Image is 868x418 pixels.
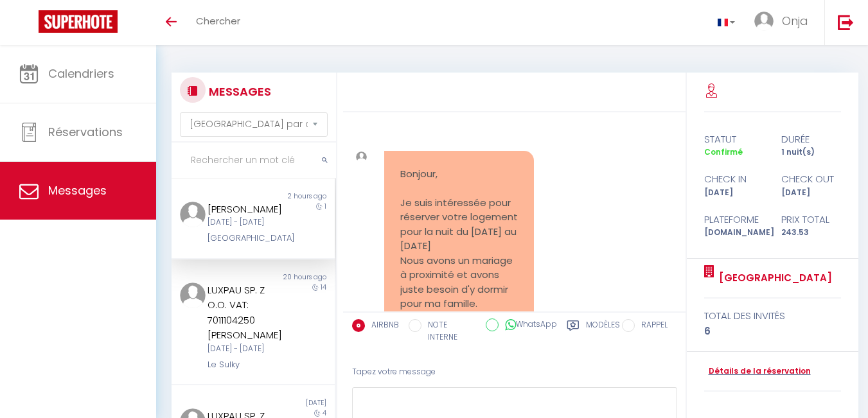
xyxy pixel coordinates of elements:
a: Détails de la réservation [704,365,811,378]
div: [DATE] [253,398,335,408]
div: Plateforme [695,212,772,227]
img: logout [838,14,854,30]
div: LUXPAU SP. Z O.O. VAT: 7011104250 [PERSON_NAME] [208,283,286,343]
span: 4 [323,408,326,418]
img: ... [356,152,367,162]
span: Réservations [48,124,123,140]
div: 1 nuit(s) [772,146,849,159]
div: Tapez votre message [352,356,677,388]
div: durée [772,132,849,147]
div: check in [695,171,772,187]
img: Super Booking [39,10,118,33]
span: 1 [324,202,326,211]
span: Chercher [196,14,240,28]
div: [GEOGRAPHIC_DATA] [208,232,286,245]
label: Modèles [586,319,620,345]
div: [DOMAIN_NAME] [695,227,772,239]
div: [DATE] - [DATE] [208,216,286,229]
img: ... [754,12,774,31]
span: Calendriers [48,65,114,82]
img: ... [180,202,206,227]
div: Le Sulky [208,358,286,371]
div: statut [695,132,772,147]
div: check out [772,171,849,187]
label: NOTE INTERNE [421,319,476,344]
div: [DATE] - [DATE] [208,343,286,355]
span: Confirmé [704,146,743,157]
span: 14 [321,283,326,292]
div: 2 hours ago [253,191,335,202]
div: [PERSON_NAME] [208,202,286,217]
div: 243.53 [772,227,849,239]
label: WhatsApp [499,318,557,333]
a: [GEOGRAPHIC_DATA] [714,270,832,286]
div: 20 hours ago [253,272,335,283]
span: Onja [782,13,808,29]
h3: MESSAGES [206,77,271,106]
label: AIRBNB [365,319,399,333]
div: 6 [704,324,842,339]
img: ... [180,283,206,308]
input: Rechercher un mot clé [172,143,336,179]
div: [DATE] [772,187,849,199]
span: Messages [48,182,107,198]
div: [DATE] [695,187,772,199]
label: RAPPEL [635,319,668,333]
div: Prix total [772,212,849,227]
div: total des invités [704,308,842,324]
